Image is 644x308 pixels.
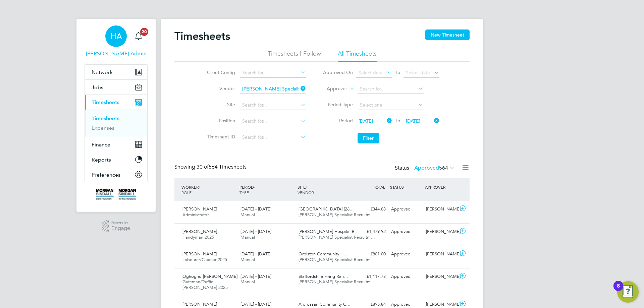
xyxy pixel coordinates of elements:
[110,32,122,41] span: HA
[423,204,458,215] div: [PERSON_NAME]
[140,28,148,36] span: 20
[85,95,147,110] button: Timesheets
[85,137,147,152] button: Finance
[85,167,147,182] button: Preferences
[205,85,235,91] label: Vendor
[92,84,103,90] span: Jobs
[240,234,255,240] span: Manual
[132,25,145,47] a: 20
[92,157,111,163] span: Reports
[182,279,228,290] span: Gateman/Traffic [PERSON_NAME] 2025
[423,249,458,260] div: [PERSON_NAME]
[240,117,306,126] input: Search for...
[85,110,147,137] div: Timesheets
[205,134,235,140] label: Timesheet ID
[317,85,347,92] label: Approver
[299,206,354,212] span: [GEOGRAPHIC_DATA] (26…
[388,181,423,193] div: STATUS
[182,234,214,240] span: Handyman 2025
[85,80,147,95] button: Jobs
[359,70,383,76] span: Select date
[617,286,620,295] div: 8
[182,229,217,234] span: [PERSON_NAME]
[180,181,238,198] div: WORKER
[111,226,130,231] span: Engage
[393,116,402,125] span: To
[76,19,156,212] nav: Main navigation
[395,164,456,173] div: Status
[338,50,377,62] li: All Timesheets
[197,164,247,170] span: 564 Timesheets
[354,204,388,215] div: £344.88
[205,102,235,108] label: Site
[92,172,120,178] span: Preferences
[299,212,375,218] span: [PERSON_NAME] Specialist Recruitm…
[423,181,458,193] div: APPROVER
[299,251,348,257] span: Orbiston Community H…
[414,165,455,171] label: Approved
[354,249,388,260] div: £801.00
[205,69,235,75] label: Client Config
[240,133,306,142] input: Search for...
[323,118,353,124] label: Period
[238,181,296,198] div: PERIOD
[182,251,217,257] span: [PERSON_NAME]
[240,301,271,307] span: [DATE] - [DATE]
[298,190,314,195] span: VENDOR
[388,271,423,282] div: Approved
[181,190,192,195] span: ROLE
[358,101,424,110] input: Select one
[299,234,375,240] span: [PERSON_NAME] Specialist Recruitm…
[92,141,110,148] span: Finance
[240,251,271,257] span: [DATE] - [DATE]
[354,271,388,282] div: £1,117.73
[174,164,248,171] div: Showing
[423,226,458,237] div: [PERSON_NAME]
[299,273,348,279] span: Staffordshire Firing Ran…
[85,152,147,167] button: Reports
[92,115,119,122] a: Timesheets
[92,69,113,75] span: Network
[240,273,271,279] span: [DATE] - [DATE]
[439,165,448,171] span: 564
[240,257,255,262] span: Manual
[358,84,424,94] input: Search for...
[617,281,639,303] button: Open Resource Center, 8 new notifications
[406,118,420,124] span: [DATE]
[254,184,255,190] span: /
[388,204,423,215] div: Approved
[240,229,271,234] span: [DATE] - [DATE]
[393,68,402,77] span: To
[299,257,375,262] span: [PERSON_NAME] Specialist Recruitm…
[373,184,385,190] span: TOTAL
[240,84,306,94] input: Search for...
[199,184,200,190] span: /
[306,184,307,190] span: /
[359,118,373,124] span: [DATE]
[85,65,147,79] button: Network
[92,99,119,106] span: Timesheets
[182,206,217,212] span: [PERSON_NAME]
[299,229,359,234] span: [PERSON_NAME] Hospital R…
[111,220,130,226] span: Powered by
[406,70,430,76] span: Select date
[296,181,354,198] div: SITE
[423,271,458,282] div: [PERSON_NAME]
[85,189,148,200] a: Go to home page
[240,101,306,110] input: Search for...
[85,25,148,58] a: HA[PERSON_NAME] Admin
[96,189,136,200] img: morgansindall-logo-retina.png
[240,279,255,285] span: Manual
[182,301,217,307] span: [PERSON_NAME]
[182,257,227,262] span: Labourer/Cleaner 2025
[299,301,351,307] span: Ardrossan Community C…
[323,69,353,75] label: Approved On
[92,125,114,131] a: Expenses
[268,50,321,62] li: Timesheets I Follow
[388,249,423,260] div: Approved
[182,273,237,279] span: Oghogho [PERSON_NAME]
[240,206,271,212] span: [DATE] - [DATE]
[354,226,388,237] div: £1,479.92
[85,50,148,58] span: Hays Admin
[358,133,379,143] button: Filter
